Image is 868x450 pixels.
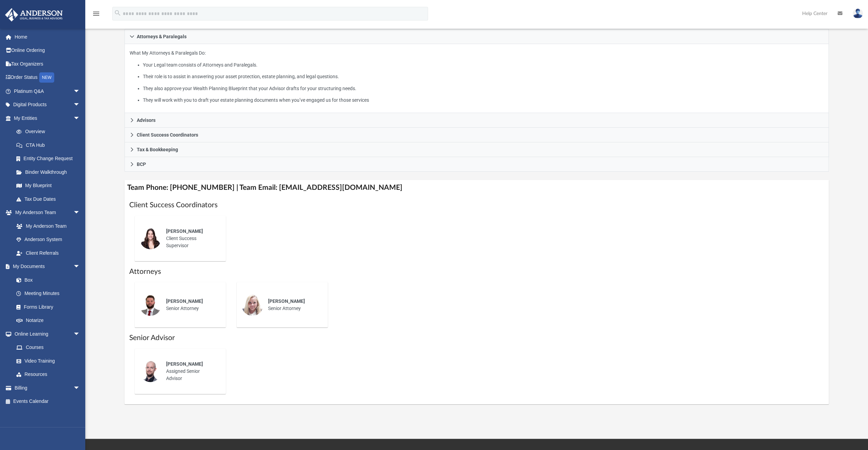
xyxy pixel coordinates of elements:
[137,147,178,152] span: Tax & Bookkeeping
[137,132,198,137] span: Client Success Coordinators
[10,165,90,179] a: Binder Walkthrough
[5,44,90,57] a: Online Ordering
[10,138,90,152] a: CTA Hub
[10,125,90,139] a: Overview
[10,354,84,368] a: Video Training
[10,300,84,314] a: Forms Library
[124,142,829,157] a: Tax & Bookkeeping
[10,314,87,327] a: Notarize
[129,267,824,277] h1: Attorneys
[92,13,100,18] a: menu
[114,9,121,17] i: search
[10,152,90,166] a: Entity Change Request
[5,327,87,341] a: Online Learningarrow_drop_down
[161,293,221,317] div: Senior Attorney
[5,206,87,220] a: My Anderson Teamarrow_drop_down
[241,294,263,316] img: thumbnail
[124,113,829,128] a: Advisors
[143,72,824,81] li: Their role is to assist in answering your asset protection, estate planning, and legal questions.
[5,71,90,85] a: Order StatusNEW
[5,260,87,273] a: My Documentsarrow_drop_down
[137,118,156,123] span: Advisors
[166,298,203,304] span: [PERSON_NAME]
[130,49,824,104] p: What My Attorneys & Paralegals Do:
[10,341,87,354] a: Courses
[166,361,203,367] span: [PERSON_NAME]
[143,84,824,93] li: They also approve your Wealth Planning Blueprint that your Advisor drafts for your structuring ne...
[73,98,87,112] span: arrow_drop_down
[137,34,187,39] span: Attorneys & Paralegals
[73,206,87,220] span: arrow_drop_down
[10,192,90,206] a: Tax Due Dates
[124,180,829,195] h4: Team Phone: [PHONE_NUMBER] | Team Email: [EMAIL_ADDRESS][DOMAIN_NAME]
[161,356,221,387] div: Assigned Senior Advisor
[5,395,90,408] a: Events Calendar
[263,293,323,317] div: Senior Attorney
[10,219,84,233] a: My Anderson Team
[39,72,54,83] div: NEW
[73,327,87,341] span: arrow_drop_down
[124,157,829,172] a: BCP
[92,10,100,18] i: menu
[10,233,87,247] a: Anderson System
[5,381,90,395] a: Billingarrow_drop_down
[139,360,161,382] img: thumbnail
[143,96,824,104] li: They will work with you to draft your estate planning documents when you’ve engaged us for those ...
[139,227,161,249] img: thumbnail
[124,44,829,113] div: Attorneys & Paralegals
[10,368,87,381] a: Resources
[5,30,90,44] a: Home
[124,128,829,142] a: Client Success Coordinators
[10,246,87,260] a: Client Referrals
[5,111,90,125] a: My Entitiesarrow_drop_down
[139,294,161,316] img: thumbnail
[73,381,87,395] span: arrow_drop_down
[73,84,87,98] span: arrow_drop_down
[5,84,90,98] a: Platinum Q&Aarrow_drop_down
[137,162,146,167] span: BCP
[3,8,65,22] img: Anderson Advisors Platinum Portal
[5,57,90,71] a: Tax Organizers
[129,200,824,210] h1: Client Success Coordinators
[73,260,87,274] span: arrow_drop_down
[853,9,863,18] img: User Pic
[143,61,824,69] li: Your Legal team consists of Attorneys and Paralegals.
[166,228,203,234] span: [PERSON_NAME]
[73,111,87,125] span: arrow_drop_down
[124,29,829,44] a: Attorneys & Paralegals
[129,333,824,343] h1: Senior Advisor
[5,98,90,112] a: Digital Productsarrow_drop_down
[10,179,87,193] a: My Blueprint
[161,223,221,254] div: Client Success Supervisor
[10,287,87,300] a: Meeting Minutes
[10,273,84,287] a: Box
[268,298,305,304] span: [PERSON_NAME]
